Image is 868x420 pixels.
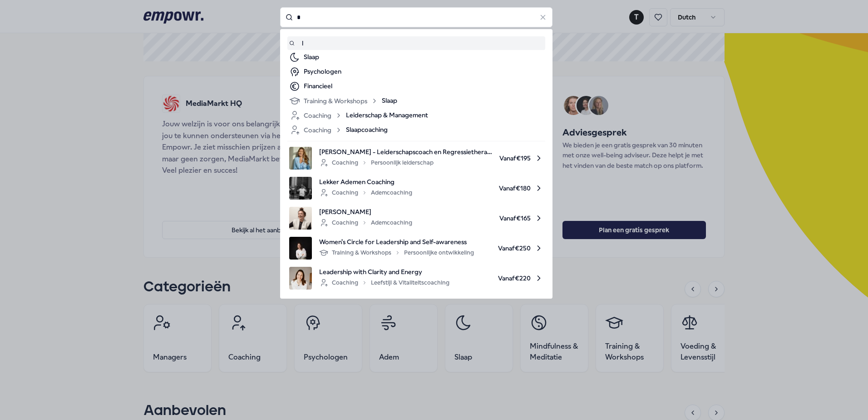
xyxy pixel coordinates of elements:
div: Coaching Persoonlijk leiderschap [319,157,434,168]
span: Leiderschap & Management [346,110,428,121]
span: Slaapcoaching [346,125,388,135]
img: product image [289,177,312,200]
a: Financieel [289,81,543,92]
div: Coaching Ademcoaching [319,187,412,198]
span: Leadership with Clarity and Energy [319,267,449,277]
img: product image [289,267,312,290]
img: product image [289,147,312,170]
div: Training & Workshops Persoonlijke ontwikkeling [319,247,474,258]
span: Women's Circle for Leadership and Self-awareness [319,237,474,247]
span: Vanaf € 180 [419,177,543,200]
img: product image [289,237,312,260]
a: Slaap [289,52,543,63]
span: Slaap [382,95,397,106]
a: Psychologen [289,66,543,77]
img: product image [289,207,312,230]
a: product image[PERSON_NAME] - Leiderschapscoach en RegressietherapeutCoachingPersoonlijk leidersch... [289,147,543,170]
div: Coaching [289,125,342,135]
a: CoachingSlaapcoaching [289,125,543,135]
span: [PERSON_NAME] - Leiderschapscoach en Regressietherapeut [319,147,492,157]
div: Coaching Ademcoaching [319,217,412,228]
span: Vanaf € 165 [419,207,543,230]
a: Training & WorkshopsSlaap [289,95,543,106]
a: CoachingLeiderschap & Management [289,110,543,121]
span: [PERSON_NAME] [319,207,412,217]
div: Slaap [304,52,543,63]
div: Training & Workshops [289,95,378,106]
a: product imageLekker Ademen CoachingCoachingAdemcoachingVanaf€180 [289,177,543,200]
span: Vanaf € 195 [499,147,543,170]
div: Coaching [289,110,342,121]
a: product image[PERSON_NAME]CoachingAdemcoachingVanaf€165 [289,207,543,230]
div: Financieel [304,81,543,92]
a: l [289,38,543,48]
span: Vanaf € 250 [481,237,543,260]
a: product imageWomen's Circle for Leadership and Self-awarenessTraining & WorkshopsPersoonlijke ont... [289,237,543,260]
span: Lekker Ademen Coaching [319,177,412,187]
a: product imageLeadership with Clarity and EnergyCoachingLeefstijl & VitaliteitscoachingVanaf€220 [289,267,543,290]
div: Psychologen [304,66,543,77]
div: Coaching Leefstijl & Vitaliteitscoaching [319,277,449,288]
span: Vanaf € 220 [457,267,543,290]
input: Search for products, categories or subcategories [280,7,552,27]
